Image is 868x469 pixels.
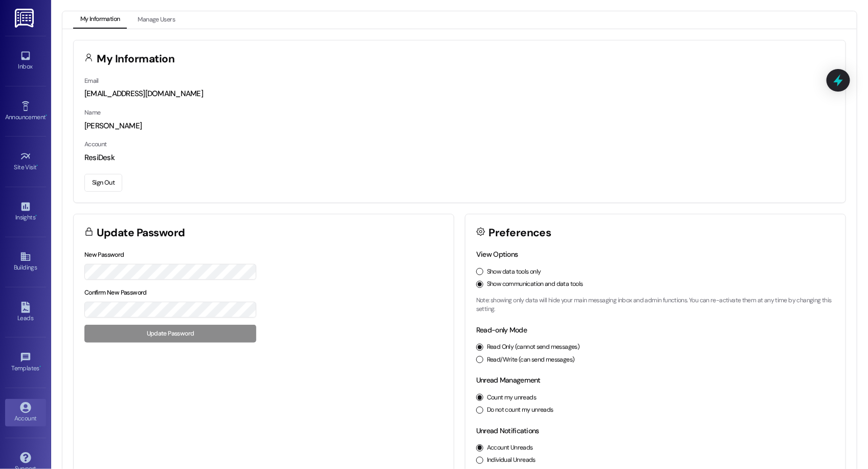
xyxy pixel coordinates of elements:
[487,267,541,277] label: Show data tools only
[84,88,835,99] div: [EMAIL_ADDRESS][DOMAIN_NAME]
[489,228,551,238] h3: Preferences
[37,162,38,169] span: •
[5,248,46,276] a: Buildings
[130,11,182,29] button: Manage Users
[476,375,541,385] label: Unread Management
[39,363,41,370] span: •
[15,9,36,28] img: ResiDesk Logo
[97,54,175,64] h3: My Information
[487,406,553,415] label: Do not count my unreads
[46,112,47,119] span: •
[487,393,536,403] label: Count my unreads
[97,228,185,238] h3: Update Password
[487,443,533,453] label: Account Unreads
[5,47,46,75] a: Inbox
[487,280,583,289] label: Show communication and data tools
[84,121,835,131] div: [PERSON_NAME]
[84,288,147,297] label: Confirm New Password
[84,77,99,85] label: Email
[84,251,124,259] label: New Password
[476,296,835,314] p: Note: showing only data will hide your main messaging inbox and admin functions. You can re-activ...
[5,148,46,175] a: Site Visit •
[84,152,835,163] div: ResiDesk
[5,198,46,226] a: Insights •
[84,174,122,192] button: Sign Out
[84,108,101,117] label: Name
[476,426,539,435] label: Unread Notifications
[476,250,518,259] label: View Options
[5,399,46,427] a: Account
[73,11,127,29] button: My Information
[487,355,575,365] label: Read/Write (can send messages)
[84,140,107,148] label: Account
[487,456,536,465] label: Individual Unreads
[5,299,46,326] a: Leads
[487,343,580,352] label: Read Only (cannot send messages)
[35,212,37,219] span: •
[5,349,46,376] a: Templates •
[476,325,527,334] label: Read-only Mode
